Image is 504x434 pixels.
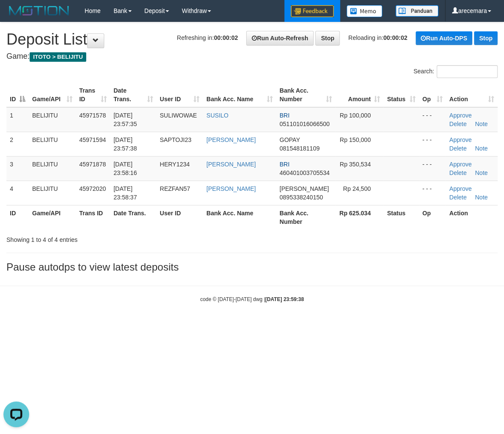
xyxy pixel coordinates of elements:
[160,161,190,168] span: HERY1234
[276,205,335,229] th: Bank Acc. Number
[160,185,190,192] span: REZFAN57
[6,107,29,132] td: 1
[343,185,371,192] span: Rp 24,500
[6,181,29,205] td: 4
[475,121,488,127] a: Note
[446,205,498,229] th: Action
[79,161,106,168] span: 45971878
[280,169,330,176] span: Copy 460401003705534 to clipboard
[449,121,466,127] a: Delete
[449,136,471,143] a: Approve
[315,31,340,45] a: Stop
[449,185,471,192] a: Approve
[160,136,191,143] span: SAPTOJI23
[206,185,256,192] a: [PERSON_NAME]
[419,181,446,205] td: - - -
[280,161,290,168] span: BRI
[110,83,157,107] th: Date Trans.: activate to sort column ascending
[203,205,276,229] th: Bank Acc. Name
[419,132,446,156] td: - - -
[276,83,335,107] th: Bank Acc. Number: activate to sort column ascending
[6,4,72,17] img: MOTION_logo.png
[6,232,204,244] div: Showing 1 to 4 of 4 entries
[206,161,256,168] a: [PERSON_NAME]
[29,181,76,205] td: BELIJITU
[340,112,371,119] span: Rp 100,000
[6,83,29,107] th: ID: activate to sort column descending
[413,65,498,78] label: Search:
[6,262,498,273] h3: Pause autodps to view latest deposits
[449,112,471,119] a: Approve
[29,107,76,132] td: BELIJITU
[474,31,498,45] a: Stop
[3,3,29,29] button: Open LiveChat chat widget
[76,83,110,107] th: Trans ID: activate to sort column ascending
[395,5,438,17] img: panduan.png
[449,161,471,168] a: Approve
[449,145,466,152] a: Delete
[348,34,407,41] span: Reloading in:
[156,205,203,229] th: User ID
[475,145,488,152] a: Note
[160,112,197,119] span: SULIWOWAE
[419,83,446,107] th: Op: activate to sort column ascending
[419,107,446,132] td: - - -
[419,156,446,181] td: - - -
[335,83,384,107] th: Amount: activate to sort column ascending
[79,185,106,192] span: 45972020
[416,31,472,45] a: Run Auto-DPS
[76,205,110,229] th: Trans ID
[280,194,323,201] span: Copy 0895338240150 to clipboard
[383,83,419,107] th: Status: activate to sort column ascending
[347,5,383,17] img: Button%20Memo.svg
[79,112,106,119] span: 45971578
[475,169,488,176] a: Note
[6,205,29,229] th: ID
[291,5,334,17] img: Feedback.jpg
[280,112,290,119] span: BRI
[446,83,498,107] th: Action: activate to sort column ascending
[475,194,488,201] a: Note
[214,34,238,41] strong: 00:00:02
[114,136,137,152] span: [DATE] 23:57:38
[6,31,498,48] h1: Deposit List
[265,296,304,302] strong: [DATE] 23:59:38
[6,132,29,156] td: 2
[79,136,106,143] span: 45971594
[280,136,300,143] span: GOPAY
[177,34,238,41] span: Refreshing in:
[340,161,371,168] span: Rp 350,534
[156,83,203,107] th: User ID: activate to sort column ascending
[110,205,157,229] th: Date Trans.
[206,136,256,143] a: [PERSON_NAME]
[449,194,466,201] a: Delete
[114,185,137,201] span: [DATE] 23:58:37
[114,161,137,176] span: [DATE] 23:58:16
[449,169,466,176] a: Delete
[6,156,29,181] td: 3
[383,205,419,229] th: Status
[280,185,329,192] span: [PERSON_NAME]
[280,121,330,127] span: Copy 051101016066500 to clipboard
[419,205,446,229] th: Op
[383,34,407,41] strong: 00:00:02
[29,156,76,181] td: BELIJITU
[335,205,384,229] th: Rp 625.034
[6,52,498,61] h4: Game:
[280,145,320,152] span: Copy 081548181109 to clipboard
[114,112,137,127] span: [DATE] 23:57:35
[29,205,76,229] th: Game/API
[29,83,76,107] th: Game/API: activate to sort column ascending
[437,65,498,78] input: Search:
[340,136,371,143] span: Rp 150,000
[206,112,228,119] a: SUSILO
[30,52,86,62] span: ITOTO > BELIJITU
[246,31,314,45] a: Run Auto-Refresh
[203,83,276,107] th: Bank Acc. Name: activate to sort column ascending
[29,132,76,156] td: BELIJITU
[200,296,304,302] small: code © [DATE]-[DATE] dwg |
